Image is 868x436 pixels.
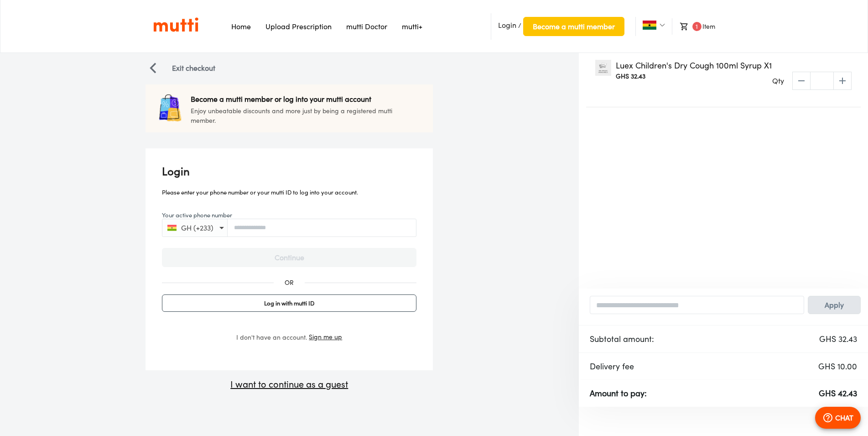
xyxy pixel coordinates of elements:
p: Subtotal amount: [590,333,654,345]
a: Navigates to Home Page [231,22,251,31]
button: CHAT [815,407,861,429]
button: Become a mutti member [523,17,624,36]
a: Navigates to mutti+ page [402,22,422,31]
div: I don't have an account. [162,331,416,343]
a: Navigates to mutti doctor website [346,22,387,31]
p: Become a mutti member or log into your mutti account [191,94,398,105]
div: OR [279,273,299,293]
a: Navigates to Prescription Upload Page [265,22,332,31]
p: CHAT [835,412,853,423]
button: GH (+233) [164,221,223,234]
button: Sign me up [309,331,342,343]
span: increase [833,72,852,90]
img: Ghana [643,21,656,30]
label: Your active phone number [162,210,232,220]
p: Amount to pay: [590,387,647,399]
li: / [491,13,624,40]
p: Login [162,163,416,179]
p: Delivery fee [590,360,634,373]
p: GHS 42.43 [819,387,857,399]
button: Log in with mutti ID [162,294,416,312]
p: GHS 32.43 [819,333,857,345]
img: Luex Children's Dry Cough 100ml Syrup X1 [595,60,611,76]
img: package icon [156,94,183,122]
li: Item [672,18,715,35]
img: Logo [153,17,198,32]
div: GHS 32.43 [616,72,645,100]
p: Exit checkout [172,63,215,74]
p: Enjoy unbeatable discounts and more just by being a registered mutti member. [191,106,398,125]
a: Link on the logo navigates to HomePage [153,17,198,32]
span: Log in with mutti ID [166,298,412,309]
span: Login [498,21,516,30]
p: Luex Children's Dry Cough 100ml Syrup X1 [616,60,828,72]
p: I want to continue as a guest [146,378,433,391]
img: Dropdown [660,22,665,28]
p: Qty [772,75,784,86]
p: GHS 10.00 [818,360,857,373]
span: Become a mutti member [533,20,615,33]
img: Navigate Left [147,63,158,74]
span: 1 [692,22,702,31]
button: Navigate LeftExit checkout [146,60,219,76]
p: Please enter your phone number or your mutti ID to log into your account. [162,187,416,198]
